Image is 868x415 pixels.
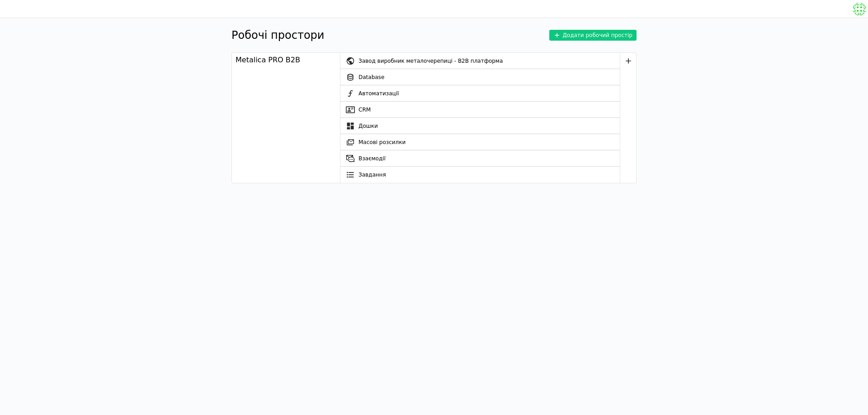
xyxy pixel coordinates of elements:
[340,53,620,69] a: Завод виробник металочерепиці - B2B платформа
[340,102,620,118] a: CRM
[340,69,620,85] a: Database
[359,53,620,69] div: Завод виробник металочерепиці - B2B платформа
[853,2,866,16] img: 5735acc6f03e7c3b16b24aa50f57ab30
[340,118,620,134] a: Дошки
[340,85,620,102] a: Автоматизації
[231,27,324,43] h1: Робочі простори
[340,134,620,150] a: Масові розсилки
[549,30,637,41] button: Додати робочий простір
[236,55,300,65] div: Metalica PRO B2B
[340,167,620,183] a: Завдання
[340,150,620,167] a: Взаємодії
